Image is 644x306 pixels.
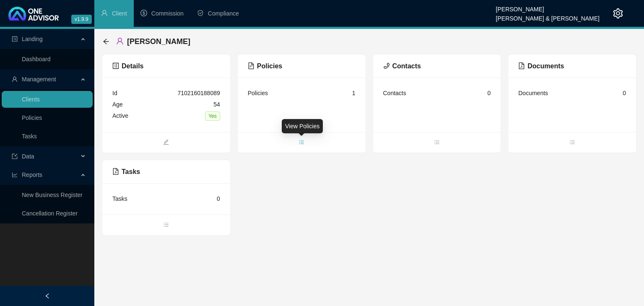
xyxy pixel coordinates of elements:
span: bars [508,138,636,148]
span: import [12,153,18,159]
span: bars [373,138,501,148]
a: Policies [22,114,42,121]
div: 7102160188089 [178,88,220,98]
div: View Policies [282,119,323,133]
a: Cancellation Register [22,210,78,217]
div: Contacts [383,88,406,98]
div: Documents [518,88,548,98]
span: user [101,10,108,16]
span: Documents [518,62,564,70]
span: safety [197,10,204,16]
div: [PERSON_NAME] & [PERSON_NAME] [496,11,600,21]
div: 0 [623,88,626,98]
span: Compliance [208,10,239,17]
span: Yes [205,112,220,121]
div: 0 [487,88,491,98]
a: Clients [22,96,40,103]
span: [PERSON_NAME] [127,37,190,46]
a: New Business Register [22,192,83,198]
span: Client [112,10,127,17]
div: Policies [248,88,268,98]
span: file-pdf [518,62,525,69]
span: Policies [248,62,282,70]
span: file-pdf [112,168,119,175]
div: Tasks [112,194,127,203]
span: Management [22,76,56,83]
span: file-text [248,62,254,69]
span: edit [102,138,230,148]
div: 0 [217,194,220,203]
span: arrow-left [103,38,109,45]
span: Reports [22,171,42,178]
span: profile [12,36,18,42]
span: bars [238,138,366,148]
span: Details [112,62,143,70]
div: back [103,38,109,45]
span: left [44,293,50,299]
span: Commission [151,10,184,17]
span: dollar [140,10,147,16]
span: user [116,37,124,45]
div: Active [112,111,128,121]
span: bars [102,221,230,230]
img: 2df55531c6924b55f21c4cf5d4484680-logo-light.svg [8,7,59,21]
span: Tasks [112,168,140,175]
div: 1 [352,88,356,98]
span: line-chart [12,172,18,178]
span: profile [112,62,119,69]
span: Contacts [383,62,421,70]
span: setting [613,8,623,18]
div: Age [112,100,123,109]
span: 54 [213,101,220,108]
span: v1.9.9 [71,15,92,24]
span: user [12,76,18,82]
span: Landing [22,36,43,42]
div: Id [112,88,117,98]
a: Tasks [22,133,37,140]
span: Data [22,153,34,160]
a: Dashboard [22,56,51,62]
div: [PERSON_NAME] [496,2,600,11]
span: phone [383,62,390,69]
